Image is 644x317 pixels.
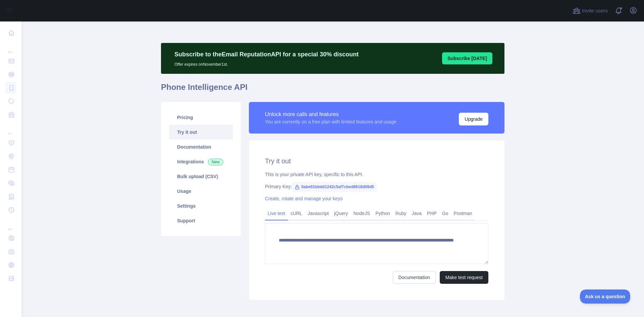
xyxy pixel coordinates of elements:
div: Unlock more calls and features [265,110,396,118]
a: jQuery [331,208,351,219]
div: This is your private API key, specific to this API. [265,171,488,178]
a: Create, rotate and manage your keys [265,196,342,201]
a: Go [439,208,451,219]
a: Javascript [305,208,331,219]
button: Make test request [440,271,488,284]
a: Try it out [169,125,233,140]
a: Settings [169,199,233,213]
div: ... [5,122,16,136]
button: Subscribe [DATE] [442,52,492,64]
h2: Try it out [265,156,488,166]
a: NodeJS [351,208,373,219]
a: Documentation [393,271,436,284]
button: Upgrade [459,113,488,125]
a: Pricing [169,110,233,125]
a: Java [409,208,425,219]
div: ... [5,217,16,231]
p: Offer expires on November 1st. [174,59,359,67]
a: cURL [288,208,305,219]
h1: Phone Intelligence API [161,82,504,98]
div: Primary Key: [265,183,488,190]
iframe: Toggle Customer Support [580,289,631,304]
p: Subscribe to the Email Reputation API for a special 30 % discount [174,50,359,59]
a: Bulk upload (CSV) [169,169,233,184]
a: Documentation [169,140,233,154]
a: Support [169,213,233,228]
a: Python [373,208,393,219]
a: Postman [451,208,475,219]
a: Integrations New [169,154,233,169]
div: ... [5,40,16,54]
a: Usage [169,184,233,199]
a: Ruby [393,208,409,219]
div: You are currently on a free plan with limited features and usage [265,118,396,125]
span: 0abe91bbdd1242c5af7cbed8618d09d5 [292,182,377,192]
span: New [208,159,223,165]
a: Live test [265,208,288,219]
span: Invite users [582,7,608,15]
button: Invite users [571,5,609,16]
a: PHP [424,208,439,219]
